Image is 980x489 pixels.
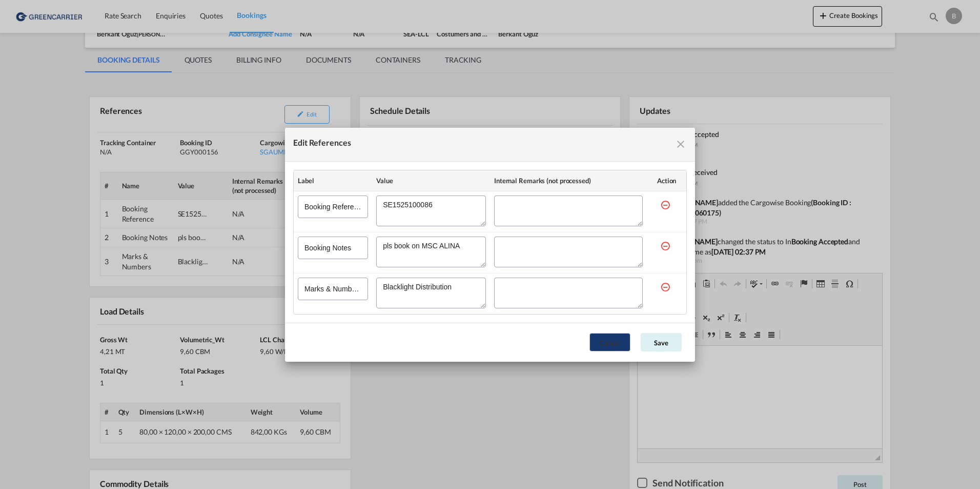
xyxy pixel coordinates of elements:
[660,200,670,210] md-icon: icon-minus-circle-outline red-400-fg s20 cursor mr-5
[641,333,682,351] button: Save
[647,170,686,191] th: Action
[285,128,695,362] md-dialog: Edit References
[298,195,368,218] input: Booking Reference
[660,241,670,251] md-icon: icon-minus-circle-outline red-400-fg s20 cursor mr-5
[293,136,351,153] div: Edit References
[298,237,368,259] input: Booking Notes
[372,170,490,191] th: Value
[675,138,687,150] md-icon: icon-close fg-AAA8AD cursor
[294,170,372,191] th: Label
[660,282,670,292] md-icon: icon-minus-circle-outline red-400-fg s20 cursor mr-5
[490,170,647,191] th: Internal Remarks (not processed)
[298,278,368,300] input: Marks & Numbers
[589,333,630,351] button: Cancel
[10,10,234,21] body: WYSIWYG-Editor, editor2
